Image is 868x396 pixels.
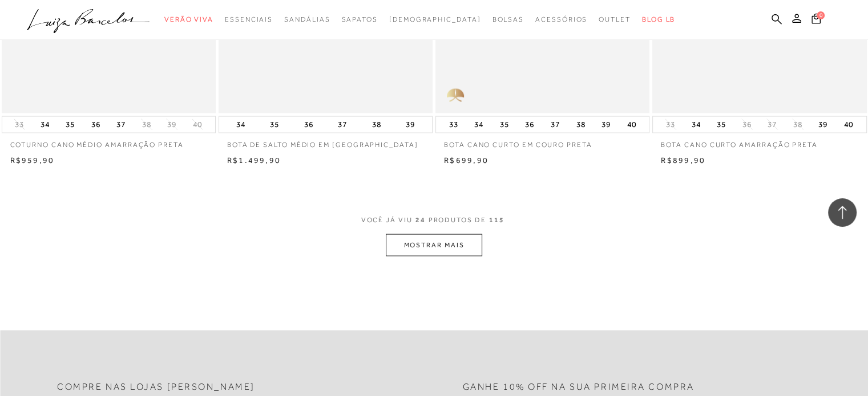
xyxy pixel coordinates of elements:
[547,117,563,133] button: 37
[2,133,216,150] a: Coturno cano médio amarração preta
[219,133,433,150] a: BOTA DE SALTO MÉDIO EM [GEOGRAPHIC_DATA]
[368,117,384,133] button: 38
[402,117,418,133] button: 39
[334,117,350,133] button: 37
[164,119,180,130] button: 39
[233,117,249,133] button: 34
[37,117,53,133] button: 34
[435,133,649,150] a: BOTA CANO CURTO EM COURO PRETA
[189,119,205,130] button: 40
[386,234,482,256] button: MOSTRAR MAIS
[642,9,675,30] a: BLOG LB
[435,79,475,113] img: golden_caliandra_v6.png
[598,117,614,133] button: 39
[808,13,824,28] button: 0
[341,15,377,23] span: Sapatos
[227,156,281,165] span: R$1.499,90
[599,15,631,23] span: Outlet
[225,9,273,30] a: categoryNavScreenReaderText
[415,216,426,224] span: 24
[663,119,679,130] button: 33
[642,15,675,23] span: BLOG LB
[492,9,524,30] a: categoryNavScreenReaderText
[817,11,825,19] span: 0
[389,15,481,23] span: [DEMOGRAPHIC_DATA]
[389,9,481,30] a: noSubCategoriesText
[284,9,330,30] a: categoryNavScreenReaderText
[496,117,512,133] button: 35
[790,119,806,130] button: 38
[139,119,155,130] button: 38
[62,117,78,133] button: 35
[489,216,504,224] span: 115
[739,119,755,130] button: 36
[361,216,507,224] span: VOCÊ JÁ VIU PRODUTOS DE
[10,156,55,165] span: R$959,90
[572,117,588,133] button: 38
[815,117,831,133] button: 39
[599,9,631,30] a: categoryNavScreenReaderText
[444,156,488,165] span: R$699,90
[11,119,27,130] button: 33
[164,15,213,23] span: Verão Viva
[688,117,704,133] button: 34
[88,117,104,133] button: 36
[841,117,857,133] button: 40
[652,133,866,150] a: Bota cano curto amarração preta
[522,117,538,133] button: 36
[535,15,587,23] span: Acessórios
[661,156,705,165] span: R$899,90
[764,119,780,130] button: 37
[57,382,255,393] h2: Compre nas lojas [PERSON_NAME]
[284,15,330,23] span: Sandálias
[113,117,129,133] button: 37
[301,117,317,133] button: 36
[535,9,587,30] a: categoryNavScreenReaderText
[623,117,639,133] button: 40
[341,9,377,30] a: categoryNavScreenReaderText
[463,382,695,393] h2: Ganhe 10% off na sua primeira compra
[225,15,273,23] span: Essenciais
[713,117,729,133] button: 35
[267,117,282,133] button: 35
[471,117,487,133] button: 34
[164,9,213,30] a: categoryNavScreenReaderText
[446,117,462,133] button: 33
[492,15,524,23] span: Bolsas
